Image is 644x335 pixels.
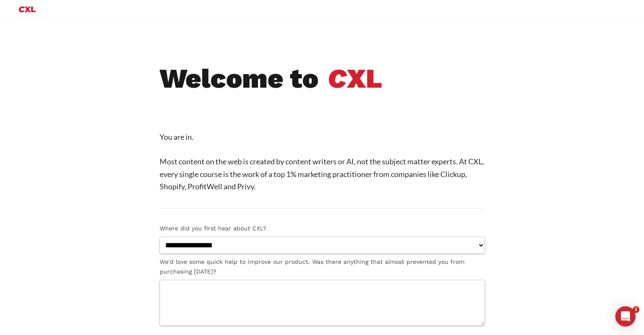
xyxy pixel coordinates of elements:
label: We'd love some quick help to improve our product. Was there anything that almost prevented you fr... [160,257,485,277]
b: XL [328,62,382,94]
b: Welcome to [160,62,318,94]
span: 1 [633,306,639,313]
div: Open Intercom Messenger [615,306,636,327]
i: C [328,62,347,94]
label: Where did you first hear about CXL? [160,224,485,233]
p: You are in. Most content on the web is created by content writers or AI, not the subject matter e... [160,131,485,193]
